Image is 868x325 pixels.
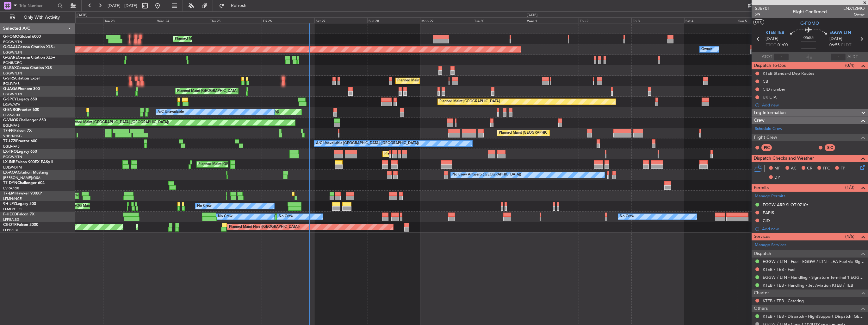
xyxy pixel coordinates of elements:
div: Planned Maint [GEOGRAPHIC_DATA] ([GEOGRAPHIC_DATA]) [397,76,497,86]
a: EGGW/LTN [3,155,22,159]
span: 9H-LPZ [3,202,16,206]
div: No Crew [218,212,232,221]
button: Refresh [216,1,254,11]
div: KTEB Standard Dep Routes [763,71,814,76]
a: LFMD/CEQ [3,207,22,212]
a: [PERSON_NAME]/QSA [3,175,40,180]
div: No Crew Antwerp ([GEOGRAPHIC_DATA]) [452,170,521,180]
span: ELDT [841,42,851,48]
span: Dispatch To-Dos [754,62,786,69]
a: EGGW/LTN [3,40,22,44]
div: Wed 1 [526,17,579,23]
span: [DATE] - [DATE] [108,3,137,9]
a: EGGW/LTN [3,50,22,55]
span: CS-DTR [3,223,17,227]
a: KTEB / TEB - Dispatch - FlightSupport Dispatch [GEOGRAPHIC_DATA] [763,314,865,319]
input: --:-- [774,53,789,61]
div: Sun 28 [367,17,420,23]
span: DP [774,175,780,181]
input: Trip Number [19,1,56,10]
a: Manage Permits [755,193,785,200]
a: LFPB/LBG [3,228,20,233]
a: G-SIRSCitation Excel [3,77,40,80]
span: CR [807,165,812,172]
div: Sat 27 [314,17,367,23]
a: EGSS/STN [3,113,20,118]
a: LGAV/ATH [3,102,20,107]
button: Only With Activity [7,12,69,22]
span: AC [791,165,797,172]
a: G-SPCYLegacy 650 [3,98,37,101]
span: (1/3) [845,184,854,191]
div: A/C Unavailable [158,107,184,117]
span: Leg Information [754,109,786,117]
span: G-VNOR [3,118,19,122]
span: (0/4) [845,62,854,69]
span: Crew [754,117,765,124]
span: LX-AOA [3,171,18,175]
div: CID [763,218,770,223]
div: CID number [763,86,785,92]
button: UTC [753,19,764,25]
span: 5/9 [755,12,770,17]
div: Thu 25 [209,17,262,23]
div: Planned Maint [GEOGRAPHIC_DATA] ([GEOGRAPHIC_DATA]) [499,128,598,138]
a: CS-DTRFalcon 2000 [3,223,38,227]
div: Wed 24 [156,17,209,23]
div: - - [773,145,788,150]
a: LX-INBFalcon 900EX EASy II [3,160,53,164]
a: T7-EMIHawker 900XP [3,192,42,195]
div: EAPIS [763,210,774,215]
div: Planned Maint Sofia [138,222,170,232]
div: Fri 3 [631,17,684,23]
span: ETOT [766,42,776,48]
a: Manage Services [755,242,786,248]
a: EVRA/RIX [3,186,19,191]
a: G-VNORChallenger 650 [3,118,46,122]
a: KTEB / TEB - Catering [763,298,804,303]
span: Charter [754,290,769,297]
span: G-JAGA [3,87,18,91]
div: Planned Maint Nice ([GEOGRAPHIC_DATA]) [229,222,300,232]
div: Owner [701,45,712,54]
span: EGGW LTN [829,30,851,36]
span: [DATE] [766,36,778,42]
div: No Crew [197,201,212,211]
div: SIC [825,144,835,151]
div: - - [837,145,851,150]
a: LX-TROLegacy 650 [3,150,37,154]
span: T7-DYN [3,181,17,185]
span: ATOT [762,54,772,60]
div: Flight Confirmed [793,9,827,15]
div: Tue 30 [473,17,526,23]
a: EGLF/FAB [3,144,20,149]
a: LX-AOACitation Mustang [3,171,48,175]
span: Services [754,233,770,240]
a: 9H-LPZLegacy 500 [3,202,36,206]
span: [DATE] [829,36,842,42]
span: G-LEAX [3,66,17,70]
div: Fri 26 [262,17,314,23]
span: FP [840,165,845,172]
div: Add new [762,226,865,232]
span: T7-FFI [3,129,14,133]
div: Planned Maint [GEOGRAPHIC_DATA] ([GEOGRAPHIC_DATA]) [175,34,275,44]
a: KTEB / TEB - Handling - Jet Aviation KTEB / TEB [763,283,853,288]
span: G-SPCY [3,98,17,101]
div: Mon 22 [50,17,103,23]
span: G-FOMO [3,35,19,39]
span: Others [754,305,768,312]
div: Sat 4 [684,17,737,23]
div: Planned Maint [GEOGRAPHIC_DATA] ([GEOGRAPHIC_DATA]) [384,149,484,159]
div: Sun 5 [737,17,790,23]
span: G-GARE [3,56,18,60]
div: Planned Maint [GEOGRAPHIC_DATA] ([GEOGRAPHIC_DATA]) [198,160,298,169]
div: Planned Maint [GEOGRAPHIC_DATA] ([GEOGRAPHIC_DATA]) [177,86,277,96]
a: KTEB / TEB - Fuel [763,267,795,272]
div: PIC [761,144,772,151]
span: 536701 [755,5,770,12]
span: Only With Activity [16,15,67,20]
span: KTEB TEB [766,30,784,36]
span: MF [774,165,780,172]
a: G-GARECessna Citation XLS+ [3,56,55,60]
